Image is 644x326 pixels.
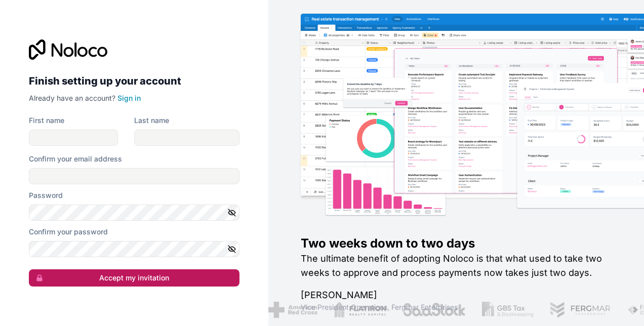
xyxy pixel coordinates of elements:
input: Email address [29,168,239,184]
input: Password [29,205,239,221]
span: Already have an account? [29,94,115,102]
input: Confirm password [29,241,239,257]
input: family-name [134,130,239,146]
img: /assets/american-red-cross-BAupjrZR.png [266,302,315,318]
h1: [PERSON_NAME] [301,288,612,302]
h2: The ultimate benefit of adopting Noloco is that what used to take two weeks to approve and proces... [301,252,612,280]
a: Sign in [117,94,141,102]
label: Password [29,190,63,200]
label: Last name [134,115,169,126]
label: Confirm your email address [29,154,122,164]
button: Accept my invitation [29,269,239,287]
input: given-name [29,130,118,146]
h1: Vice President Operations , Fergmar Enterprises [301,302,612,312]
h1: Two weeks down to two days [301,235,612,252]
label: First name [29,115,64,126]
label: Confirm your password [29,227,108,237]
h2: Finish setting up your account [29,72,239,90]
